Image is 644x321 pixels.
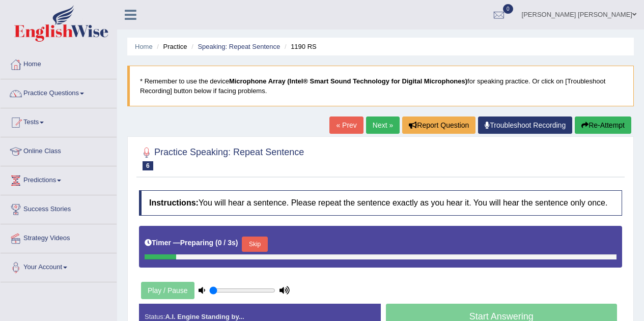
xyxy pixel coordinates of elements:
b: 0 / 3s [218,239,236,247]
a: Success Stories [1,195,117,221]
button: Re-Attempt [575,116,631,134]
button: Report Question [402,116,475,134]
h4: You will hear a sentence. Please repeat the sentence exactly as you hear it. You will hear the se... [139,190,622,216]
li: Practice [154,42,187,51]
a: Troubleshoot Recording [478,116,572,134]
b: ( [215,239,218,247]
b: Preparing [180,239,213,247]
a: Home [135,43,153,50]
blockquote: * Remember to use the device for speaking practice. Or click on [Troubleshoot Recording] button b... [127,66,634,106]
a: Your Account [1,253,117,279]
button: Skip [242,237,267,252]
a: Strategy Videos [1,224,117,250]
span: 0 [503,4,513,14]
a: Tests [1,108,117,134]
b: Microphone Array (Intel® Smart Sound Technology for Digital Microphones) [229,77,467,85]
a: Speaking: Repeat Sentence [198,43,280,50]
h2: Practice Speaking: Repeat Sentence [139,145,304,170]
a: « Prev [329,116,363,134]
b: ) [236,239,238,247]
strong: A.I. Engine Standing by... [165,313,244,320]
a: Home [1,50,117,76]
b: Instructions: [149,198,199,207]
a: Predictions [1,166,117,192]
a: Online Class [1,137,117,163]
a: Next » [366,116,400,134]
li: 1190 RS [282,42,317,51]
span: 6 [143,161,153,170]
a: Practice Questions [1,79,117,105]
h5: Timer — [145,239,238,247]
